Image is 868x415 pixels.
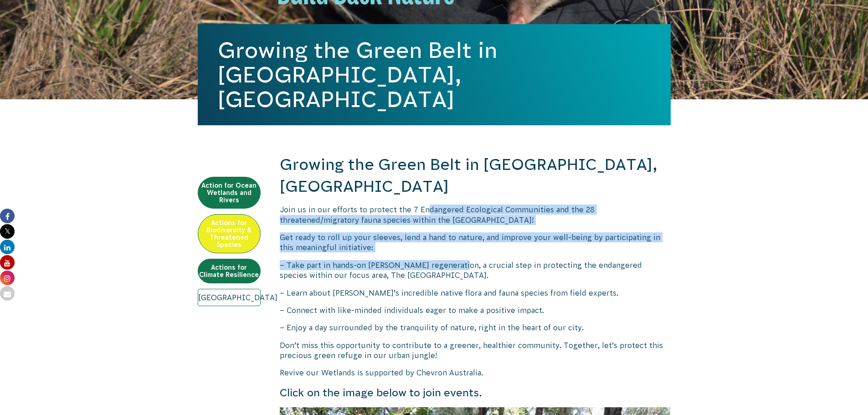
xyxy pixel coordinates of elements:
[198,289,261,306] a: [GEOGRAPHIC_DATA]
[280,233,660,251] span: Get ready to roll up your sleeves, lend a hand to nature, and improve your well-being by particip...
[280,289,618,297] span: – Learn about [PERSON_NAME]’s incredible native flora and fauna species from field experts.
[198,259,261,283] a: Actions for Climate Resilience
[280,387,482,399] span: Click on the image below to join events.
[280,323,584,332] span: – Enjoy a day surrounded by the tranquility of nature, right in the heart of our city.
[198,214,261,253] a: Actions for Biodiversity & Threatened Species
[280,261,642,279] span: – Take part in hands-on [PERSON_NAME] regeneration, a crucial step in protecting the endangered s...
[280,205,595,224] span: Join us in our efforts to protect the 7 Endangered Ecological Communities and the 28 threatened/m...
[280,306,544,314] span: – Connect with like-minded individuals eager to make a positive impact.
[218,38,651,112] h1: Growing the Green Belt in [GEOGRAPHIC_DATA], [GEOGRAPHIC_DATA]
[280,369,483,377] span: Revive our Wetlands is supported by Chevron Australia.
[280,154,671,197] h2: Growing the Green Belt in [GEOGRAPHIC_DATA], [GEOGRAPHIC_DATA]
[280,341,663,359] span: Don’t miss this opportunity to contribute to a greener, healthier community. Together, let’s prot...
[198,177,261,209] a: Action for Ocean Wetlands and Rivers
